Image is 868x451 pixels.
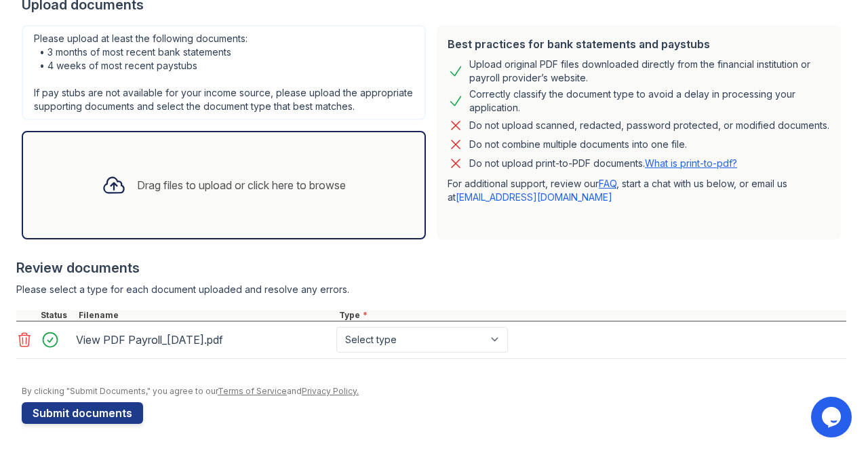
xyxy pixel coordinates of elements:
[302,386,359,396] a: Privacy Policy.
[456,191,612,203] a: [EMAIL_ADDRESS][DOMAIN_NAME]
[76,310,336,321] div: Filename
[336,310,846,321] div: Type
[599,178,616,189] a: FAQ
[22,386,846,397] div: By clicking "Submit Documents," you agree to our and
[22,402,143,424] button: Submit documents
[76,329,331,351] div: View PDF Payroll_[DATE].pdf
[22,25,426,120] div: Please upload at least the following documents: • 3 months of most recent bank statements • 4 wee...
[38,310,76,321] div: Status
[137,177,346,193] div: Drag files to upload or click here to browse
[469,136,687,153] div: Do not combine multiple documents into one file.
[645,157,737,169] a: What is print-to-pdf?
[469,157,737,170] p: Do not upload print-to-PDF documents.
[469,58,830,85] div: Upload original PDF files downloaded directly from the financial institution or payroll provider’...
[16,283,846,296] div: Please select a type for each document uploaded and resolve any errors.
[218,386,287,396] a: Terms of Service
[469,117,829,134] div: Do not upload scanned, redacted, password protected, or modified documents.
[448,36,830,52] div: Best practices for bank statements and paystubs
[469,87,830,115] div: Correctly classify the document type to avoid a delay in processing your application.
[811,397,854,437] iframe: chat widget
[16,258,846,277] div: Review documents
[448,177,830,204] p: For additional support, review our , start a chat with us below, or email us at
